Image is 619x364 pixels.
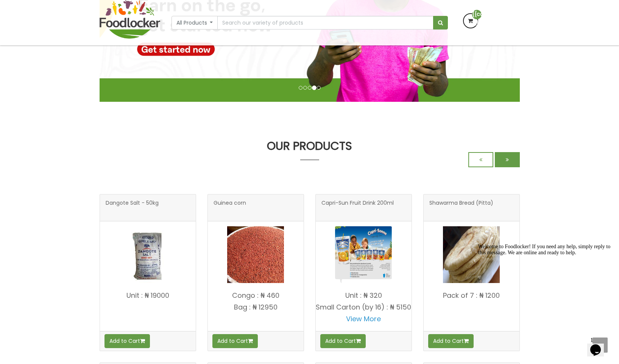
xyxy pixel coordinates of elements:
[214,200,246,215] span: Guinea corn
[335,226,392,283] img: Capri-Sun Fruit Drink 200ml
[346,314,381,324] a: View More
[472,10,482,19] span: {{cart.order_items.length || 0}}
[100,140,520,152] h3: OUR PRODUCTS
[217,16,433,30] input: Search our variety of products
[321,200,394,215] span: Capri-Sun Fruit Drink 200ml
[320,334,366,348] button: Add to Cart
[428,334,474,348] button: Add to Cart
[208,292,304,299] p: Congo : ₦ 460
[119,226,176,283] img: Dangote Salt - 50kg
[443,226,500,283] img: Shawarma Bread (Pitta)
[227,226,284,283] img: Guinea corn
[212,334,258,348] button: Add to Cart
[3,3,139,15] div: Welcome to Foodlocker! If you need any help, simply reply to this message. We are online and read...
[100,292,196,299] p: Unit : ₦ 19000
[316,292,412,299] p: Unit : ₦ 320
[475,241,611,330] iframe: chat widget
[429,200,493,215] span: Shawarma Bread (Pitta)
[248,338,253,344] i: Add to cart
[3,3,135,15] span: Welcome to Foodlocker! If you need any help, simply reply to this message. We are online and read...
[587,334,611,356] iframe: chat widget
[316,303,412,311] p: Small Carton (by 16) : ₦ 5150
[208,303,304,311] p: Bag : ₦ 12950
[172,16,218,30] button: All Products
[106,200,159,215] span: Dangote Salt - 50kg
[464,338,469,344] i: Add to cart
[356,338,361,344] i: Add to cart
[140,338,145,344] i: Add to cart
[104,334,150,348] button: Add to Cart
[424,292,519,299] p: Pack of 7 : ₦ 1200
